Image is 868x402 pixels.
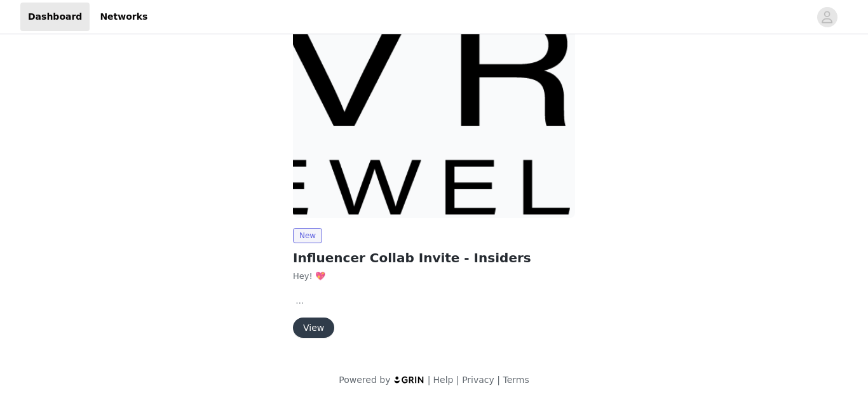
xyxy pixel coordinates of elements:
[293,248,575,267] h2: Influencer Collab Invite - Insiders
[503,375,529,385] a: Terms
[293,323,334,333] a: View
[456,375,459,385] span: |
[433,375,454,385] a: Help
[293,228,322,243] span: New
[393,375,425,384] img: logo
[293,318,334,338] button: View
[821,7,833,27] div: avatar
[497,375,500,385] span: |
[20,3,90,31] a: Dashboard
[339,375,390,385] span: Powered by
[462,375,494,385] a: Privacy
[428,375,431,385] span: |
[92,3,155,31] a: Networks
[293,270,575,283] p: Hey! 💖
[293,6,575,218] img: Evry Jewels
